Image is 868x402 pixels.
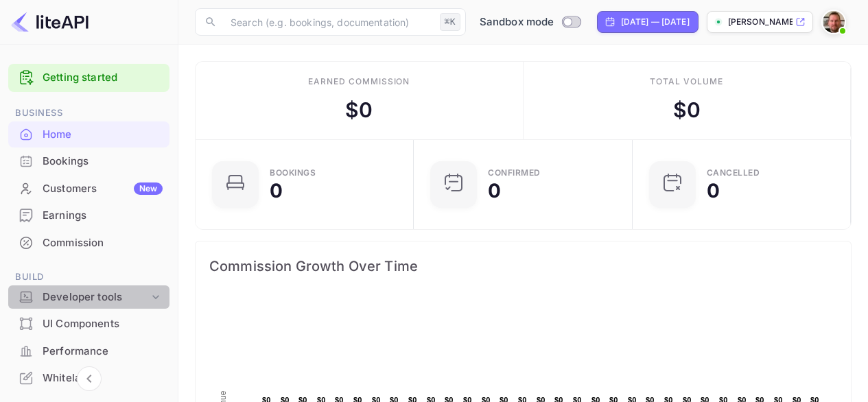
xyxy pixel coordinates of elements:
div: Switch to Production mode [474,14,586,30]
div: Developer tools [8,285,169,309]
div: Commission [43,235,163,251]
a: Whitelabel [8,365,169,390]
div: [DATE] — [DATE] [621,16,690,28]
input: Search (e.g. bookings, documentation) [222,8,434,36]
div: $ 0 [345,95,373,126]
a: Getting started [43,70,163,86]
div: Home [43,127,163,143]
a: CustomersNew [8,176,169,201]
div: 0 [270,181,283,200]
div: Bookings [43,154,163,169]
span: Build [8,270,169,285]
div: Commission [8,230,169,257]
div: Click to change the date range period [597,11,699,33]
div: Performance [8,338,169,365]
div: CANCELLED [707,169,760,177]
a: Bookings [8,148,169,174]
a: Commission [8,230,169,255]
div: Earned commission [308,75,410,88]
span: Business [8,106,169,121]
p: [PERSON_NAME]-owc1x... [728,16,793,28]
div: Performance [43,344,163,359]
div: Whitelabel [8,365,169,392]
div: Developer tools [43,289,149,305]
div: Getting started [8,64,169,92]
div: Earnings [43,208,163,224]
div: 0 [707,181,720,200]
button: Collapse navigation [77,366,102,391]
span: Commission Growth Over Time [209,255,837,277]
div: Bookings [8,148,169,175]
div: Customers [43,181,163,197]
span: Sandbox mode [480,14,554,30]
div: Earnings [8,202,169,229]
div: Confirmed [488,169,541,177]
div: Total volume [650,75,723,88]
div: UI Components [43,316,163,332]
div: $ 0 [673,95,701,126]
div: CustomersNew [8,176,169,202]
img: LiteAPI logo [11,11,89,33]
a: UI Components [8,311,169,336]
a: Performance [8,338,169,364]
a: Home [8,121,169,147]
div: UI Components [8,311,169,338]
div: New [134,182,163,195]
div: Bookings [270,169,316,177]
img: Russell Fletcher [823,11,845,33]
div: 0 [488,181,501,200]
div: ⌘K [440,13,460,31]
div: Home [8,121,169,148]
div: Whitelabel [43,370,163,386]
a: Earnings [8,202,169,228]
